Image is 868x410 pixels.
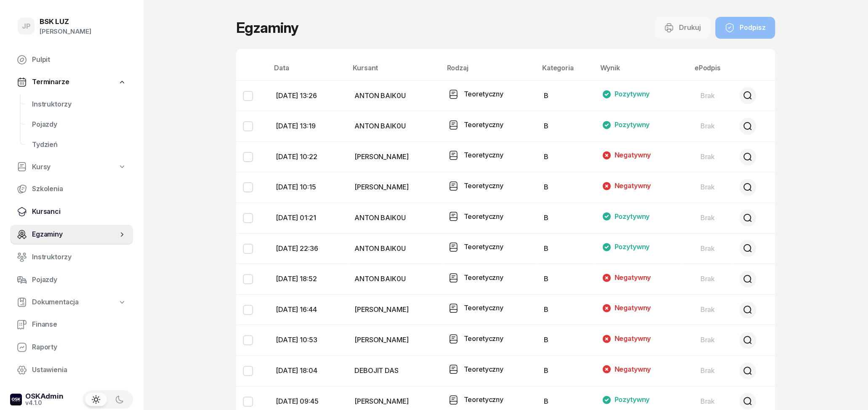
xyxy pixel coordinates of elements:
[10,337,133,357] a: Raporty
[32,297,79,308] span: Dokumentacja
[602,211,650,222] div: Pozytywny
[689,152,726,162] div: Brak
[537,325,595,356] td: B
[276,397,318,405] span: [DATE] 09:45
[354,335,408,344] a: [PERSON_NAME]
[537,294,595,325] td: B
[32,229,118,240] span: Egzaminy
[448,364,503,375] div: Teoretyczny
[537,202,595,233] td: B
[602,394,650,405] div: Pozytywny
[354,366,398,375] a: DEBOJIT DAS
[595,62,682,80] th: Wynik
[25,94,133,114] a: Instruktorzy
[32,139,126,150] span: Tydzień
[10,179,133,199] a: Szkolenia
[602,333,651,344] div: Negatywny
[448,272,503,283] div: Teoretyczny
[32,184,126,194] span: Szkolenia
[537,111,595,142] td: B
[689,335,726,346] div: Brak
[602,272,651,283] div: Negatywny
[354,152,408,161] span: [PERSON_NAME]
[354,183,408,191] a: [PERSON_NAME]
[689,243,726,254] div: Brak
[448,242,503,253] div: Teoretyczny
[602,364,651,375] div: Negatywny
[10,314,133,335] a: Finanse
[10,270,133,290] a: Pojazdy
[537,355,595,386] td: B
[25,114,133,135] a: Pojazdy
[354,91,405,100] a: ANTON BAIK0U
[689,365,726,376] div: Brak
[448,89,503,100] div: Teoretyczny
[32,319,126,330] span: Finanse
[276,305,317,314] span: [DATE] 16:44
[10,50,133,70] a: Pulpit
[354,305,408,314] a: [PERSON_NAME]
[32,99,126,110] span: Instruktorzy
[276,274,317,283] span: [DATE] 18:52
[10,202,133,222] a: Kursanci
[25,135,133,155] a: Tydzień
[276,213,316,222] span: [DATE] 01:21
[689,396,726,407] div: Brak
[276,183,316,191] span: [DATE] 10:15
[10,360,133,380] a: Ustawienia
[10,157,133,177] a: Kursy
[689,304,726,315] div: Brak
[10,247,133,267] a: Instruktorzy
[689,121,726,132] div: Brak
[32,206,126,217] span: Kursanci
[276,335,317,344] span: [DATE] 10:53
[25,400,64,406] div: v4.1.0
[32,274,126,285] span: Pojazdy
[32,119,126,130] span: Pojazdy
[448,181,503,192] div: Teoretyczny
[354,244,405,253] a: ANTON BAIK0U
[537,233,595,264] td: B
[276,152,317,161] span: [DATE] 10:22
[602,120,650,130] div: Pozytywny
[40,18,91,25] div: BSK LUZ
[10,72,133,92] a: Terminarze
[602,242,650,253] div: Pozytywny
[354,122,405,130] a: ANTON BAIK0U
[448,303,503,314] div: Teoretyczny
[354,397,408,405] a: [PERSON_NAME]
[25,393,64,400] div: OSKAdmin
[10,293,133,312] a: Dokumentacja
[354,213,405,222] a: ANTON BAIK0U
[689,91,726,101] div: Brak
[602,303,651,314] div: Negatywny
[448,333,503,344] div: Teoretyczny
[537,62,595,80] th: Kategoria
[22,23,31,30] span: JP
[32,342,126,353] span: Raporty
[276,366,317,375] span: [DATE] 18:04
[354,274,405,283] a: ANTON BAIK0U
[448,120,503,130] div: Teoretyczny
[602,150,651,161] div: Negatywny
[537,141,595,172] td: B
[689,274,726,285] div: Brak
[269,62,348,80] th: Data
[276,244,318,253] span: [DATE] 22:36
[448,211,503,222] div: Teoretyczny
[537,80,595,111] td: B
[32,54,126,65] span: Pulpit
[602,89,650,100] div: Pozytywny
[537,264,595,295] td: B
[32,77,69,88] span: Terminarze
[276,122,315,130] span: [DATE] 13:19
[689,182,726,193] div: Brak
[682,62,733,80] th: ePodpis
